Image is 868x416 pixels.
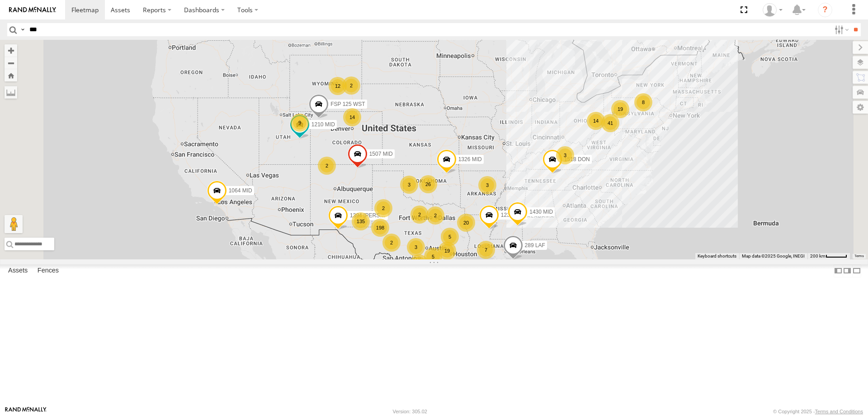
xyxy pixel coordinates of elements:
span: FSP 125 WST [330,101,365,107]
span: 1210 MID [311,121,335,128]
span: 1430 MID [529,209,553,215]
a: Terms and Conditions [815,409,863,414]
span: 1507 MID [369,150,393,157]
div: 3 [400,176,418,194]
div: 5 [441,228,459,246]
div: 3 [478,176,496,194]
div: 7 [477,241,495,259]
div: 2 [410,206,429,224]
div: 5 [424,248,442,266]
label: Hide Summary Table [852,264,861,277]
div: Randy Yohe [759,3,786,17]
label: Dock Summary Table to the Left [834,264,843,277]
div: 2 [374,199,392,217]
div: 19 [438,242,456,260]
label: Assets [4,264,32,277]
div: 135 [352,212,370,230]
div: 8 [634,93,652,111]
label: Measure [5,86,17,99]
button: Keyboard shortcuts [698,253,736,259]
div: 2 [342,77,360,95]
button: Zoom in [5,44,17,57]
div: 14 [587,112,605,130]
div: 3 [556,146,574,164]
i: ? [818,3,832,17]
button: Map Scale: 200 km per 44 pixels [807,253,850,259]
div: 198 [371,219,389,237]
a: Terms [854,254,864,258]
div: © Copyright 2025 - [773,409,863,414]
div: 12 [329,77,347,95]
div: 26 [419,175,437,193]
div: 2 [318,157,336,175]
div: 9 [291,114,309,132]
div: 19 [611,100,629,118]
span: 1326 MID [458,156,482,163]
div: Version: 305.02 [393,409,427,414]
span: 1237 CTR [501,212,526,218]
span: 200 km [810,253,826,258]
div: 41 [601,114,619,132]
span: 1064 MID [229,187,252,194]
button: Drag Pegman onto the map to open Street View [5,215,23,233]
div: 14 [343,108,361,126]
div: 2 [382,234,401,252]
img: rand-logo.svg [9,7,56,13]
span: Map data ©2025 Google, INEGI [742,253,805,258]
span: 1394 [PERSON_NAME] [350,212,408,219]
label: Search Filter Options [831,23,850,36]
label: Search Query [19,23,26,36]
a: Visit our Website [5,407,47,416]
label: Dock Summary Table to the Right [843,264,852,277]
label: Fences [33,264,63,277]
span: 1518 DON [564,156,590,163]
button: Zoom out [5,57,17,69]
div: 20 [457,214,475,232]
label: Map Settings [853,101,868,114]
span: 289 LAF [525,242,545,249]
div: 3 [407,238,425,256]
button: Zoom Home [5,69,17,81]
div: 2 [426,206,444,225]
